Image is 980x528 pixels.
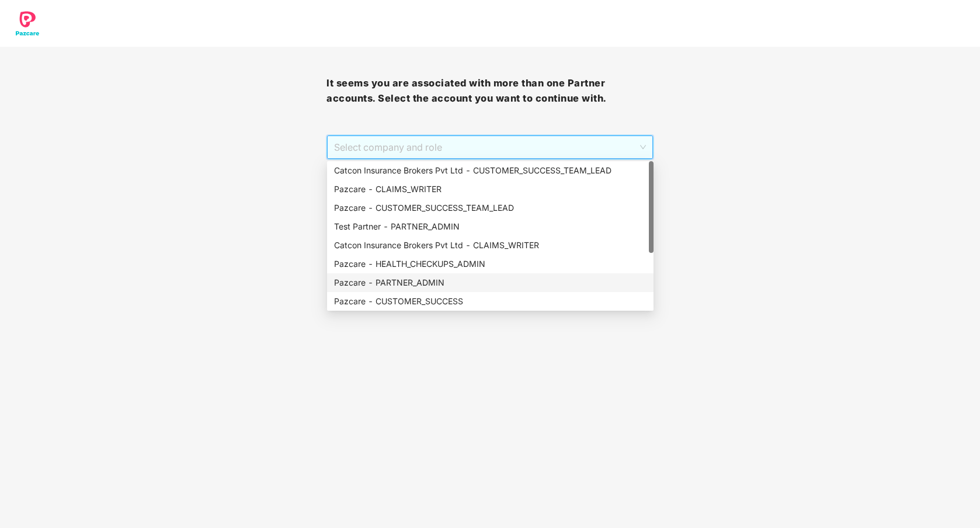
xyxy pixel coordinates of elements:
h3: It seems you are associated with more than one Partner accounts. Select the account you want to c... [326,76,653,106]
div: Catcon Insurance Brokers Pvt Ltd - CUSTOMER_SUCCESS_TEAM_LEAD [334,164,647,177]
div: Catcon Insurance Brokers Pvt Ltd - CLAIMS_WRITER [334,239,647,252]
div: Pazcare - PARTNER_ADMIN [334,276,647,289]
div: Pazcare - CUSTOMER_SUCCESS [334,295,647,308]
div: Test Partner - PARTNER_ADMIN [327,217,654,236]
div: Pazcare - CUSTOMER_SUCCESS_TEAM_LEAD [327,199,654,217]
div: Catcon Insurance Brokers Pvt Ltd - CUSTOMER_SUCCESS_TEAM_LEAD [327,161,654,180]
div: Test Partner - PARTNER_ADMIN [334,220,647,233]
div: Pazcare - CLAIMS_WRITER [327,180,654,199]
div: Pazcare - CLAIMS_WRITER [334,183,647,196]
span: Select company and role [334,136,645,158]
div: Pazcare - HEALTH_CHECKUPS_ADMIN [334,258,647,270]
div: Pazcare - PARTNER_ADMIN [327,273,654,292]
div: Pazcare - CUSTOMER_SUCCESS [327,292,654,311]
div: Pazcare - HEALTH_CHECKUPS_ADMIN [327,255,654,273]
div: Catcon Insurance Brokers Pvt Ltd - CLAIMS_WRITER [327,236,654,255]
div: Pazcare - CUSTOMER_SUCCESS_TEAM_LEAD [334,202,647,214]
